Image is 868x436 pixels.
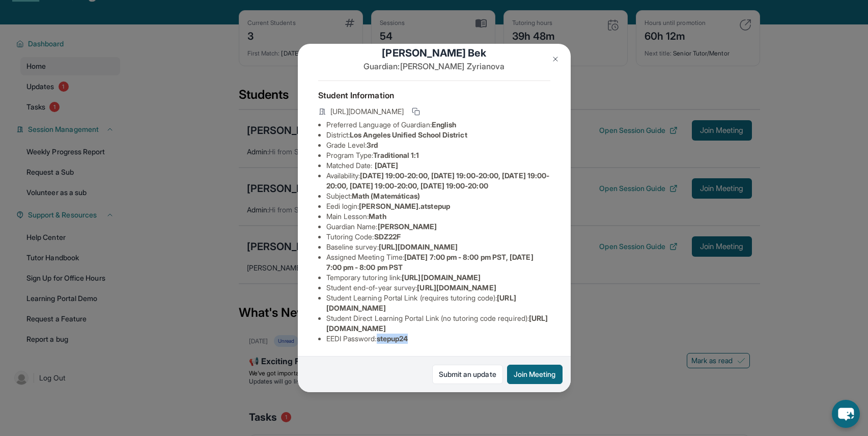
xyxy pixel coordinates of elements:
[326,130,550,140] li: District:
[326,211,550,222] li: Main Lesson :
[832,400,860,428] button: chat-button
[379,242,458,251] span: [URL][DOMAIN_NAME]
[318,89,550,101] h4: Student Information
[551,55,559,63] img: Close Icon
[369,212,386,221] span: Math
[326,222,550,232] li: Guardian Name :
[318,46,550,60] h1: [PERSON_NAME] Bek
[326,293,550,313] li: Student Learning Portal Link (requires tutoring code) :
[378,222,437,231] span: [PERSON_NAME]
[326,313,550,334] li: Student Direct Learning Portal Link (no tutoring code required) :
[318,60,550,72] p: Guardian: [PERSON_NAME] Zyrianova
[326,171,550,190] span: [DATE] 19:00-20:00, [DATE] 19:00-20:00, [DATE] 19:00-20:00, [DATE] 19:00-20:00, [DATE] 19:00-20:00
[350,130,467,139] span: Los Angeles Unified School District
[326,334,550,344] li: EEDI Password :
[326,140,550,150] li: Grade Level:
[326,150,550,160] li: Program Type:
[367,141,378,149] span: 3rd
[326,120,550,130] li: Preferred Language of Guardian:
[375,161,398,170] span: [DATE]
[373,151,419,159] span: Traditional 1:1
[352,192,420,200] span: Math (Matemáticas)
[326,171,550,191] li: Availability:
[507,365,563,384] button: Join Meeting
[432,365,503,384] a: Submit an update
[326,191,550,201] li: Subject :
[326,160,550,171] li: Matched Date:
[326,252,550,272] li: Assigned Meeting Time :
[326,283,550,293] li: Student end-of-year survey :
[326,232,550,242] li: Tutoring Code :
[326,201,550,211] li: Eedi login :
[402,273,481,282] span: [URL][DOMAIN_NAME]
[410,105,422,118] button: Copy link
[432,120,457,129] span: English
[417,283,496,292] span: [URL][DOMAIN_NAME]
[326,242,550,252] li: Baseline survey :
[359,202,450,210] span: [PERSON_NAME].atstepup
[374,232,401,241] span: SDZ22F
[326,253,534,271] span: [DATE] 7:00 pm - 8:00 pm PST, [DATE] 7:00 pm - 8:00 pm PST
[326,272,550,283] li: Temporary tutoring link :
[377,334,408,343] span: stepup24
[330,106,404,117] span: [URL][DOMAIN_NAME]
